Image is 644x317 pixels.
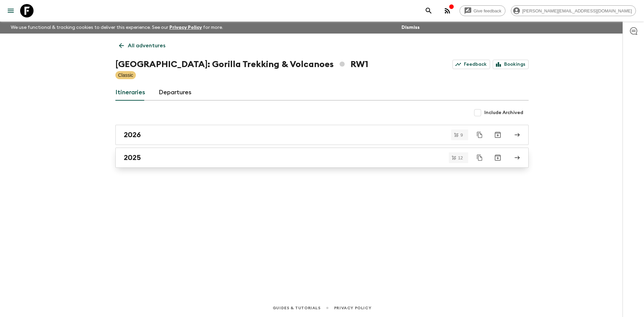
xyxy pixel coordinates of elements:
p: All adventures [128,42,165,50]
h1: [GEOGRAPHIC_DATA]: Gorilla Trekking & Volcanoes RW1 [115,58,368,71]
a: 2026 [115,125,529,145]
a: Privacy Policy [334,304,371,312]
p: We use functional & tracking cookies to deliver this experience. See our for more. [8,21,226,34]
span: 12 [454,156,467,160]
span: [PERSON_NAME][EMAIL_ADDRESS][DOMAIN_NAME] [519,8,636,13]
a: Privacy Policy [169,25,202,30]
div: [PERSON_NAME][EMAIL_ADDRESS][DOMAIN_NAME] [511,5,636,16]
a: Guides & Tutorials [273,304,321,312]
span: Give feedback [470,8,505,13]
button: search adventures [422,4,435,17]
button: Dismiss [400,23,421,32]
button: Duplicate [474,129,486,141]
a: Itineraries [115,85,145,101]
a: Departures [159,85,192,101]
h2: 2026 [124,130,141,139]
h2: 2025 [124,153,141,162]
button: Archive [491,128,504,142]
a: Feedback [452,60,490,69]
span: 9 [457,133,467,137]
button: menu [4,4,17,17]
button: Duplicate [474,152,486,164]
p: Classic [118,72,133,78]
a: All adventures [115,39,169,52]
button: Archive [491,151,504,164]
span: Include Archived [484,109,523,116]
a: Give feedback [460,5,505,16]
a: Bookings [493,60,529,69]
a: 2025 [115,148,529,168]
